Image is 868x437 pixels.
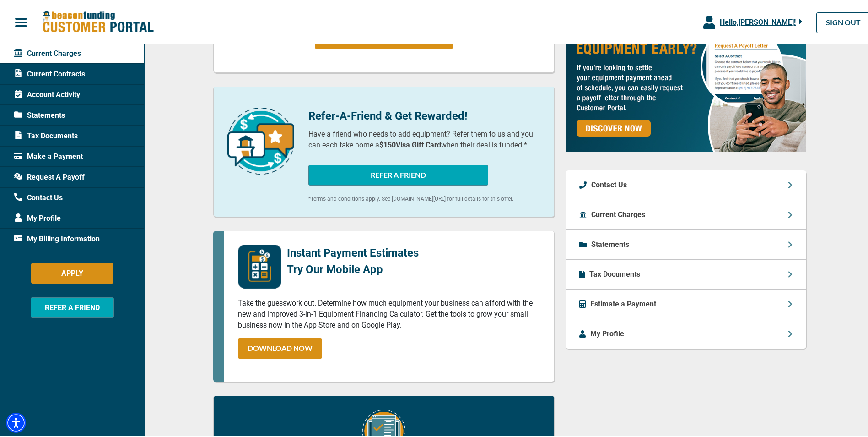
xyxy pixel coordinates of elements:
[308,106,540,122] p: Refer-A-Friend & Get Rewarded!
[238,243,281,287] img: mobile-app-logo.png
[308,193,540,201] p: *Terms and conditions apply. See [DOMAIN_NAME][URL] for full details for this offer.
[379,139,441,147] b: $150 Visa Gift Card
[14,170,85,181] span: Request A Payoff
[591,237,629,248] p: Statements
[14,232,100,243] span: My Billing Information
[590,327,624,338] p: My Profile
[14,67,85,78] span: Current Contracts
[14,108,65,119] span: Statements
[227,106,294,173] img: refer-a-friend-icon.png
[308,163,488,184] button: REFER A FRIEND
[31,295,114,316] button: REFER A FRIEND
[590,297,656,308] p: Estimate a Payment
[42,9,154,32] img: Beacon Funding Customer Portal Logo
[308,127,540,149] p: Have a friend who needs to add equipment? Refer them to us and you can each take home a when thei...
[238,336,322,357] a: DOWNLOAD NOW
[14,211,61,222] span: My Profile
[14,46,81,57] span: Current Charges
[14,87,80,98] span: Account Activity
[6,411,26,431] div: Accessibility Menu
[591,208,645,218] p: Current Charges
[589,267,640,278] p: Tax Documents
[14,129,78,140] span: Tax Documents
[14,149,83,160] span: Make a Payment
[566,10,806,150] img: payoff-ad-px.jpg
[287,259,419,276] p: Try Our Mobile App
[591,178,627,189] p: Contact Us
[14,191,63,202] span: Contact Us
[31,261,113,282] button: APPLY
[287,243,419,259] p: Instant Payment Estimates
[720,16,796,25] span: Hello, [PERSON_NAME] !
[238,296,540,329] p: Take the guesswork out. Determine how much equipment your business can afford with the new and im...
